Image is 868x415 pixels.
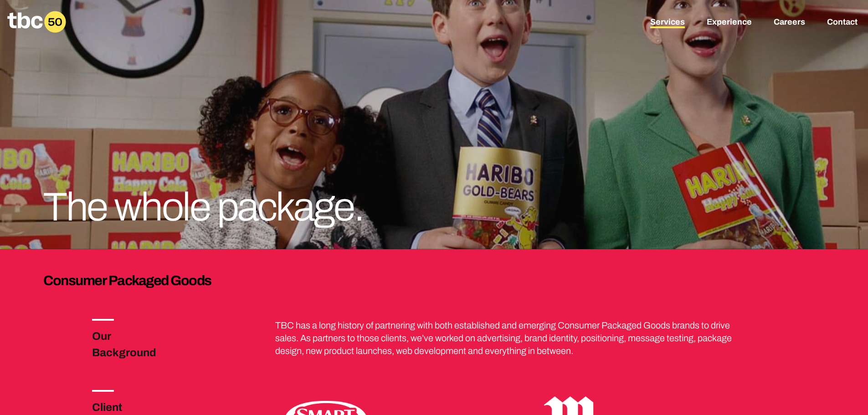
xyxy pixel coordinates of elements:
h1: The whole package. [43,187,393,227]
a: Services [650,17,685,28]
a: Contact [827,17,858,28]
h3: Consumer Packaged Goods [43,271,825,290]
a: Careers [774,17,805,28]
a: Homepage [7,11,66,33]
h3: Our Background [92,328,180,361]
p: TBC has a long history of partnering with both established and emerging Consumer Packaged Goods b... [275,319,751,357]
a: Experience [707,17,752,28]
